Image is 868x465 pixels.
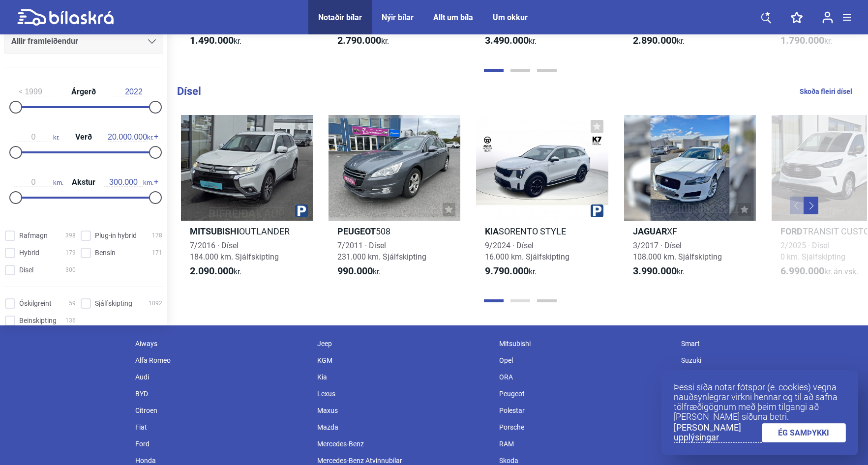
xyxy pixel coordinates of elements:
[633,35,685,47] span: kr.
[19,265,33,275] span: Dísel
[130,385,312,402] div: BYD
[790,197,805,214] button: Previous
[152,248,162,258] span: 171
[633,241,722,262] span: 3/2017 · Dísel 108.000 km. Sjálfskipting
[73,133,94,141] span: Verð
[312,436,494,452] div: Mercedes-Benz
[780,241,845,262] span: 2/2025 · Dísel 0 km. Sjálfskipting
[337,265,381,277] span: kr.
[181,115,313,286] a: MitsubishiOUTLANDER7/2016 · Dísel184.000 km. Sjálfskipting2.090.000kr.
[312,402,494,419] div: Maxus
[494,335,676,352] div: Mitsubishi
[674,423,762,443] a: [PERSON_NAME] upplýsingar
[108,133,153,142] span: kr.
[510,69,530,72] button: Page 2
[190,265,234,277] b: 2.090.000
[69,88,98,96] span: Árgerð
[14,178,63,187] span: km.
[484,69,504,72] button: Page 1
[624,115,756,286] a: JaguarXF3/2017 · Dísel108.000 km. Sjálfskipting3.990.000kr.
[494,352,676,369] div: Opel
[510,299,530,302] button: Page 2
[780,265,824,277] b: 6.990.000
[633,226,667,236] b: Jaguar
[190,265,241,277] span: kr.
[312,385,494,402] div: Lexus
[822,11,833,24] img: user-login.svg
[676,352,858,369] div: Suzuki
[130,369,312,385] div: Audi
[312,419,494,436] div: Mazda
[130,436,312,452] div: Ford
[780,35,832,47] span: kr.
[494,369,676,385] div: ORA
[337,34,381,46] b: 2.790.000
[485,265,529,277] b: 9.790.000
[130,419,312,436] div: Fiat
[494,419,676,436] div: Porsche
[318,13,362,22] a: Notaðir bílar
[494,402,676,419] div: Polestar
[433,13,473,22] div: Allt um bíla
[19,298,52,309] span: Óskilgreint
[780,34,824,46] b: 1.790.000
[804,197,818,214] button: Next
[337,226,376,236] b: Peugeot
[65,248,76,258] span: 179
[800,85,852,98] a: Skoða fleiri dísel
[190,34,234,46] b: 1.490.000
[312,369,494,385] div: Kia
[95,298,132,309] span: Sjálfskipting
[95,231,137,241] span: Plug-in hybrid
[95,248,116,258] span: Bensín
[190,241,279,262] span: 7/2016 · Dísel 184.000 km. Sjálfskipting
[633,265,685,277] span: kr.
[65,231,76,241] span: 398
[494,385,676,402] div: Peugeot
[312,335,494,352] div: Jeep
[177,85,201,97] b: Dísel
[329,115,460,286] a: Peugeot5087/2011 · Dísel231.000 km. Sjálfskipting990.000kr.
[493,13,528,22] div: Um okkur
[674,382,846,422] p: Þessi síða notar fótspor (e. cookies) vegna nauðsynlegrar virkni hennar og til að safna tölfræðig...
[69,178,98,186] span: Akstur
[19,248,39,258] span: Hybrid
[676,335,858,352] div: Smart
[485,226,499,236] b: Kia
[337,265,373,277] b: 990.000
[485,35,537,47] span: kr.
[633,34,677,46] b: 2.890.000
[14,133,60,142] span: kr.
[485,241,569,262] span: 9/2024 · Dísel 16.000 km. Sjálfskipting
[624,226,756,237] h2: XF
[537,69,557,72] button: Page 3
[69,298,76,309] span: 59
[130,335,312,352] div: Aiways
[181,226,313,237] h2: OUTLANDER
[676,369,858,385] div: Tesla
[19,316,57,326] span: Beinskipting
[382,13,414,22] a: Nýir bílar
[152,231,162,241] span: 178
[312,352,494,369] div: KGM
[104,178,153,187] span: km.
[149,298,162,309] span: 1092
[633,265,677,277] b: 3.990.000
[19,231,48,241] span: Rafmagn
[130,352,312,369] div: Alfa Romeo
[476,115,608,286] a: KiaSORENTO STYLE9/2024 · Dísel16.000 km. Sjálfskipting9.790.000kr.
[537,299,557,302] button: Page 3
[329,226,460,237] h2: 508
[780,226,803,236] b: Ford
[190,35,241,47] span: kr.
[762,423,846,442] a: ÉG SAMÞYKKI
[484,299,504,302] button: Page 1
[130,402,312,419] div: Citroen
[494,436,676,452] div: RAM
[337,35,389,47] span: kr.
[65,316,76,326] span: 136
[190,226,239,236] b: Mitsubishi
[11,34,78,48] span: Allir framleiðendur
[780,265,858,277] span: kr.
